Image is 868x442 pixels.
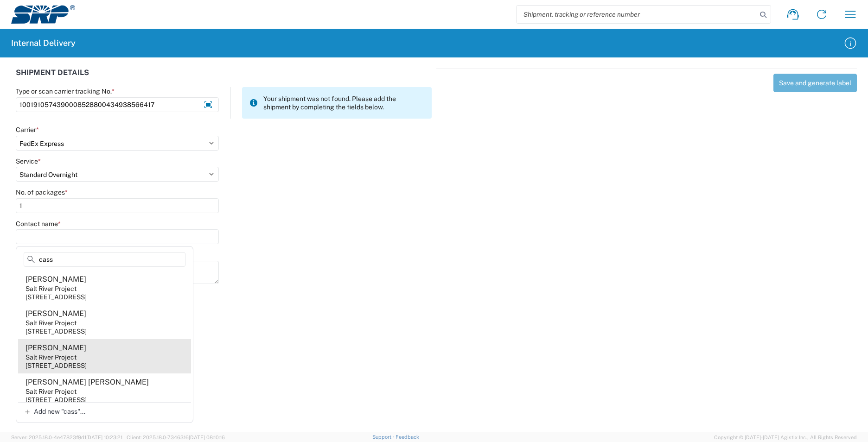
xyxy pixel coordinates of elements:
[11,435,122,440] span: Server: 2025.18.0-4e47823f9d1
[26,377,149,387] div: [PERSON_NAME] [PERSON_NAME]
[34,407,85,416] span: Add new "cass"...
[26,361,87,370] div: [STREET_ADDRESS]
[16,188,68,196] label: No. of packages
[26,387,77,396] div: Salt River Project
[189,435,225,440] span: [DATE] 08:10:16
[26,353,77,361] div: Salt River Project
[11,5,75,24] img: srp
[263,95,424,111] span: Your shipment was not found. Please add the shipment by completing the fields below.
[26,274,86,284] div: [PERSON_NAME]
[372,434,396,440] a: Support
[16,69,432,87] div: SHIPMENT DETAILS
[86,435,122,440] span: [DATE] 10:23:21
[26,284,77,293] div: Salt River Project
[127,435,225,440] span: Client: 2025.18.0-7346316
[16,87,115,95] label: Type or scan carrier tracking No.
[11,38,76,49] h2: Internal Delivery
[26,309,86,319] div: [PERSON_NAME]
[26,396,87,404] div: [STREET_ADDRESS]
[517,6,757,23] input: Shipment, tracking or reference number
[714,433,857,442] span: Copyright © [DATE]-[DATE] Agistix Inc., All Rights Reserved
[26,319,77,327] div: Salt River Project
[16,157,41,165] label: Service
[396,434,419,440] a: Feedback
[26,293,87,301] div: [STREET_ADDRESS]
[16,220,61,228] label: Contact name
[16,126,39,134] label: Carrier
[26,343,86,353] div: [PERSON_NAME]
[26,327,87,335] div: [STREET_ADDRESS]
